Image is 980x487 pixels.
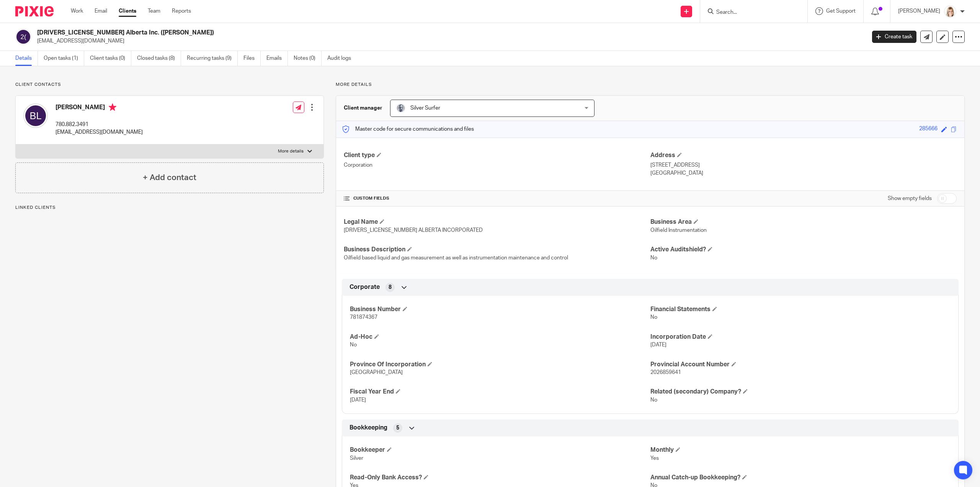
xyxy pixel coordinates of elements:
h4: Related (secondary) Company? [650,388,951,396]
span: No [650,315,657,320]
p: [EMAIL_ADDRESS][DOMAIN_NAME] [56,128,143,136]
p: Linked clients [15,205,324,211]
span: No [650,255,657,261]
span: Yes [650,456,659,461]
span: No [650,397,657,403]
h4: Provincial Account Number [650,361,951,369]
label: Show empty fields [888,195,932,202]
p: Client contacts [15,82,324,88]
span: 2026859641 [650,370,681,375]
h2: [DRIVERS_LICENSE_NUMBER] Alberta Inc. ([PERSON_NAME]) [37,29,696,37]
a: Client tasks (0) [90,51,131,66]
a: Recurring tasks (9) [187,51,238,66]
img: DALLE2024-10-1011.16.04-Aheadshotofacharacterwithshinysilver-tonedskinthatresemblespolishedmetal.... [396,103,405,113]
h4: Client type [344,151,650,159]
span: Silver [350,456,363,461]
a: Email [95,7,107,15]
p: [PERSON_NAME] [898,7,940,15]
span: [DRIVERS_LICENSE_NUMBER] ALBERTA INCORPORATED [344,228,483,233]
a: Audit logs [327,51,357,66]
h4: Fiscal Year End [350,388,650,396]
span: Oilfield based liquid and gas measurement as well as instrumentation maintenance and control [344,255,568,261]
i: Primary [109,103,116,111]
h4: Bookkeeper [350,446,650,454]
a: Work [71,7,83,15]
h4: Address [650,151,957,159]
span: 781874367 [350,315,377,320]
span: 5 [396,424,399,432]
span: Get Support [826,8,856,14]
a: Notes (0) [294,51,322,66]
span: Bookkeeping [350,424,387,432]
p: Master code for secure communications and files [342,125,474,133]
div: 285666 [919,125,938,134]
img: svg%3E [15,29,31,45]
img: Tayler%20Headshot%20Compressed%20Resized%202.jpg [944,5,956,18]
h4: + Add contact [143,172,196,184]
h4: Read-Only Bank Access? [350,474,650,482]
h4: Incorporation Date [650,333,951,341]
p: 780.882.3491 [56,121,143,128]
h4: [PERSON_NAME] [56,103,143,113]
a: Reports [172,7,191,15]
p: [STREET_ADDRESS] [650,161,957,169]
span: Silver Surfer [410,105,440,111]
p: More details [336,82,965,88]
h4: Financial Statements [650,305,951,313]
a: Closed tasks (8) [137,51,181,66]
a: Emails [266,51,288,66]
h3: Client manager [344,104,382,112]
h4: Annual Catch-up Bookkeeping? [650,474,951,482]
span: [DATE] [350,397,366,403]
h4: Business Description [344,246,650,254]
input: Search [715,9,784,16]
h4: Legal Name [344,218,650,226]
span: [GEOGRAPHIC_DATA] [350,370,403,375]
span: No [350,342,357,348]
h4: Business Area [650,218,957,226]
p: Corporation [344,161,650,169]
span: 8 [389,284,392,291]
span: [DATE] [650,342,666,348]
h4: Active Auditshield? [650,246,957,254]
h4: Province Of Incorporation [350,361,650,369]
img: svg%3E [23,103,48,128]
a: Details [15,51,38,66]
h4: Monthly [650,446,951,454]
h4: Business Number [350,305,650,313]
span: Oilfield Instrumentation [650,228,707,233]
a: Open tasks (1) [44,51,84,66]
p: [GEOGRAPHIC_DATA] [650,169,957,177]
img: Pixie [15,6,54,16]
a: Team [148,7,160,15]
h4: Ad-Hoc [350,333,650,341]
h4: CUSTOM FIELDS [344,195,650,202]
span: Corporate [350,283,380,291]
a: Clients [119,7,136,15]
a: Files [243,51,261,66]
p: More details [278,148,304,154]
a: Create task [872,31,916,43]
p: [EMAIL_ADDRESS][DOMAIN_NAME] [37,37,861,45]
